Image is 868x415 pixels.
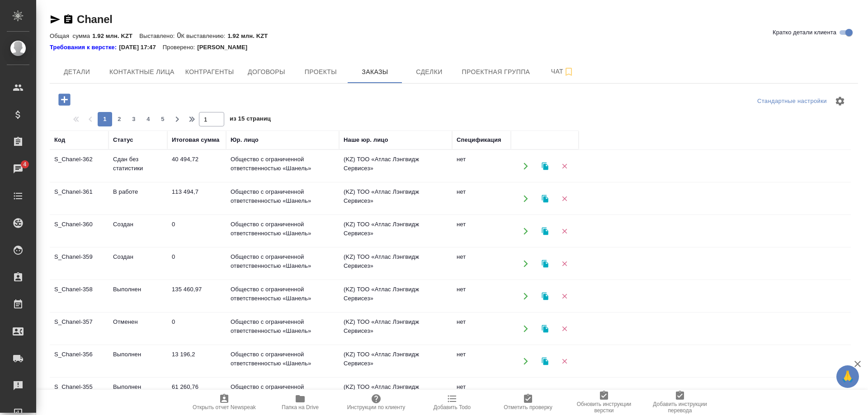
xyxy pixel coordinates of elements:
td: нет [452,183,511,214]
td: Выполнен [108,345,167,377]
button: Клонировать [536,189,554,208]
td: 113 494,7 [167,183,226,214]
td: нет [452,378,511,410]
td: 135 460,97 [167,280,226,312]
span: Договоры [245,66,288,78]
button: Скопировать ссылку для ЯМессенджера [50,14,61,25]
td: Общество с ограниченной ответственностью «Шанель» [226,345,339,377]
button: Открыть [516,157,535,175]
div: Наше юр. лицо [344,135,388,145]
p: [PERSON_NAME] [197,43,254,52]
td: нет [452,248,511,280]
td: Создан [108,248,167,280]
span: Кратко детали клиента [773,28,836,37]
button: 3 [127,112,141,126]
td: 40 494,72 [167,150,226,182]
span: Контрагенты [185,66,234,78]
a: 4 [2,158,34,180]
div: Итоговая сумма [172,135,219,145]
div: split button [755,94,829,108]
span: Добавить Todo [434,404,471,410]
button: Открыть [516,319,535,338]
button: 🙏 [836,365,859,388]
td: S_Chanel-357 [50,313,108,345]
button: Добавить инструкции перевода [642,390,718,415]
p: Проверено: [163,43,198,52]
td: Общество с ограниченной ответственностью «Шанель» [226,150,339,182]
td: (KZ) ТОО «Атлас Лэнгвидж Сервисез» [339,248,452,280]
span: Проектная группа [462,66,530,78]
td: 0 [167,215,226,247]
button: Клонировать [536,384,554,403]
td: Общество с ограниченной ответственностью «Шанель» [226,248,339,280]
div: Юр. лицо [231,135,259,145]
td: Выполнен [108,378,167,410]
td: нет [452,313,511,345]
a: Chanel [77,13,113,25]
td: S_Chanel-361 [50,183,108,214]
td: 13 196,2 [167,345,226,377]
button: Отметить проверку [490,390,566,415]
td: Сдан без статистики [108,150,167,182]
button: Папка на Drive [262,390,338,415]
td: Общество с ограниченной ответственностью «Шанель» [226,215,339,247]
button: Инструкции по клиенту [338,390,414,415]
span: 2 [112,115,127,124]
button: Открыть [516,287,535,305]
p: Выставлено: [139,33,177,39]
td: нет [452,150,511,182]
span: Сделки [407,66,451,78]
button: Удалить [555,319,574,338]
button: Открыть [516,254,535,273]
span: 5 [156,115,170,124]
td: нет [452,345,511,377]
button: Клонировать [536,254,554,273]
div: Спецификация [457,135,501,145]
button: Удалить [555,352,574,370]
td: 0 [167,313,226,345]
td: Выполнен [108,280,167,312]
span: Обновить инструкции верстки [571,401,637,414]
td: S_Chanel-360 [50,215,108,247]
span: 3 [127,115,141,124]
button: Удалить [555,157,574,175]
p: 1.92 млн. KZT [227,33,274,39]
td: Общество с ограниченной ответственностью «Шанель» [226,313,339,345]
div: Нажми, чтобы открыть папку с инструкцией [50,43,119,52]
button: Клонировать [536,222,554,240]
button: Удалить [555,384,574,403]
button: Клонировать [536,352,554,370]
button: Клонировать [536,319,554,338]
button: Добавить Todo [414,390,490,415]
span: из 15 страниц [230,113,271,126]
button: Открыть [516,384,535,403]
span: Проекты [299,66,342,78]
span: Добавить инструкции перевода [647,401,712,414]
td: Общество с ограниченной ответственностью «Шанель» [226,378,339,410]
td: нет [452,280,511,312]
td: S_Chanel-359 [50,248,108,280]
span: Настроить таблицу [829,90,851,112]
button: 4 [141,112,156,126]
td: (KZ) ТОО «Атлас Лэнгвидж Сервисез» [339,345,452,377]
button: Открыть [516,352,535,370]
td: Отменен [108,313,167,345]
td: нет [452,215,511,247]
td: S_Chanel-362 [50,150,108,182]
td: Общество с ограниченной ответственностью «Шанель» [226,183,339,214]
td: 61 260,76 [167,378,226,410]
td: (KZ) ТОО «Атлас Лэнгвидж Сервисез» [339,313,452,345]
button: Клонировать [536,157,554,175]
svg: Подписаться [563,66,574,77]
td: Общество с ограниченной ответственностью «Шанель» [226,280,339,312]
button: Открыть [516,222,535,240]
div: Код [54,135,65,145]
span: 4 [18,160,32,169]
button: 2 [112,112,127,126]
td: S_Chanel-356 [50,345,108,377]
span: 🙏 [840,367,855,386]
td: (KZ) ТОО «Атлас Лэнгвидж Сервисез» [339,183,452,214]
span: Контактные лица [109,66,175,78]
button: Обновить инструкции верстки [566,390,642,415]
a: Требования к верстке: [50,43,119,52]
